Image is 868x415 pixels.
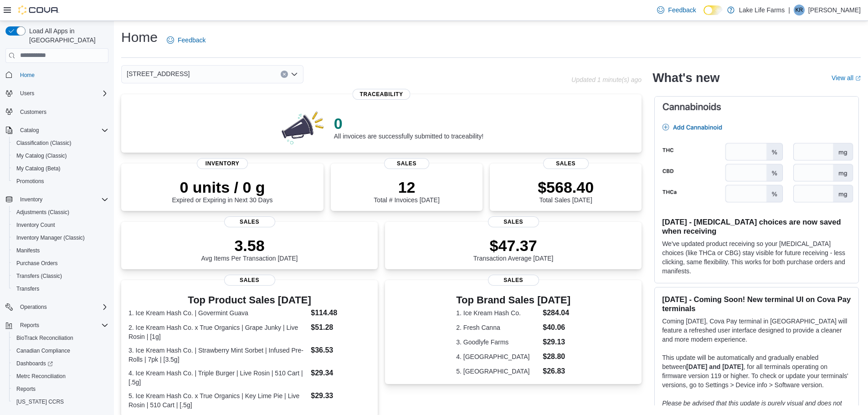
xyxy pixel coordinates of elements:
[128,308,307,318] dt: 1. Ice Kream Hash Co. | Govermint Guava
[279,109,327,145] img: 0
[13,220,59,231] a: Inventory Count
[9,231,112,244] button: Inventory Manager (Classic)
[652,71,719,85] h2: What's new
[13,345,108,356] span: Canadian Compliance
[13,232,108,243] span: Inventory Manager (Classic)
[2,193,112,206] button: Inventory
[16,165,61,172] span: My Catalog (Beta)
[197,158,248,169] span: Inventory
[9,383,112,395] button: Reports
[13,207,73,218] a: Adjustments (Classic)
[201,236,298,262] div: Avg Items Per Transaction [DATE]
[13,371,108,382] span: Metrc Reconciliation
[311,368,370,379] dd: $29.34
[686,363,743,370] strong: [DATE] and [DATE]
[16,152,67,159] span: My Catalog (Classic)
[9,206,112,219] button: Adjustments (Classic)
[2,105,112,118] button: Customers
[374,178,439,196] p: 12
[13,358,108,369] span: Dashboards
[13,176,48,187] a: Promotions
[311,345,370,356] dd: $36.53
[311,390,370,401] dd: $29.33
[538,178,594,204] div: Total Sales [DATE]
[704,5,723,15] input: Dark Mode
[473,236,554,255] p: $47.37
[16,139,72,147] span: Classification (Classic)
[456,338,539,347] dt: 3. Goodlyfe Farms
[16,385,36,393] span: Reports
[384,158,430,169] span: Sales
[2,124,112,137] button: Catalog
[13,176,108,187] span: Promotions
[9,332,112,344] button: BioTrack Reconciliation
[808,5,861,15] p: [PERSON_NAME]
[178,36,205,45] span: Feedback
[224,275,275,286] span: Sales
[488,275,539,286] span: Sales
[16,360,53,367] span: Dashboards
[13,207,108,218] span: Adjustments (Classic)
[739,5,785,15] p: Lake Life Farms
[13,232,88,243] a: Inventory Manager (Classic)
[13,150,108,161] span: My Catalog (Classic)
[456,295,570,306] h3: Top Brand Sales [DATE]
[16,209,69,216] span: Adjustments (Classic)
[13,150,71,161] a: My Catalog (Classic)
[20,90,34,97] span: Users
[855,76,861,81] svg: External link
[662,239,851,276] p: We've updated product receiving so your [MEDICAL_DATA] choices (like THCa or CBG) stay visible fo...
[163,31,209,49] a: Feedback
[16,88,38,99] button: Users
[16,247,40,254] span: Manifests
[9,395,112,408] button: [US_STATE] CCRS
[9,219,112,231] button: Inventory Count
[16,69,108,81] span: Home
[456,367,539,376] dt: 5. [GEOGRAPHIC_DATA]
[16,125,108,136] span: Catalog
[9,175,112,188] button: Promotions
[13,396,67,407] a: [US_STATE] CCRS
[16,320,108,331] span: Reports
[128,391,307,410] dt: 5. Ice Kream Hash Co. x True Organics | Key Lime Pie | Live Rosin | 510 Cart | [.5g]
[13,358,56,369] a: Dashboards
[16,320,43,331] button: Reports
[13,245,43,256] a: Manifests
[571,76,642,83] p: Updated 1 minute(s) ago
[18,5,59,15] img: Cova
[311,307,370,318] dd: $114.48
[127,68,190,79] span: [STREET_ADDRESS]
[16,70,38,81] a: Home
[788,5,790,15] p: |
[281,71,288,78] button: Clear input
[9,270,112,282] button: Transfers (Classic)
[16,88,108,99] span: Users
[9,344,112,357] button: Canadian Compliance
[20,303,47,311] span: Operations
[26,26,108,45] span: Load All Apps in [GEOGRAPHIC_DATA]
[13,384,39,395] a: Reports
[20,108,46,116] span: Customers
[796,5,803,15] span: KR
[20,72,35,79] span: Home
[2,301,112,313] button: Operations
[456,352,539,361] dt: 4. [GEOGRAPHIC_DATA]
[13,245,108,256] span: Manifests
[16,285,39,292] span: Transfers
[9,162,112,175] button: My Catalog (Beta)
[172,178,273,204] div: Expired or Expiring in Next 30 Days
[311,322,370,333] dd: $51.28
[13,138,75,149] a: Classification (Classic)
[832,74,861,82] a: View allExternal link
[9,244,112,257] button: Manifests
[16,194,46,205] button: Inventory
[13,384,108,395] span: Reports
[201,236,298,255] p: 3.58
[456,323,539,332] dt: 2. Fresh Canna
[538,178,594,196] p: $568.40
[13,220,108,231] span: Inventory Count
[334,114,483,133] p: 0
[9,137,112,149] button: Classification (Classic)
[353,89,411,100] span: Traceability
